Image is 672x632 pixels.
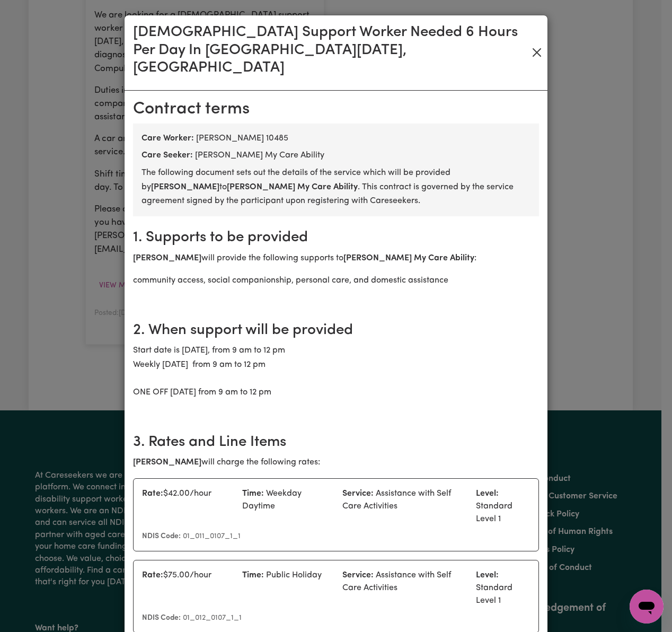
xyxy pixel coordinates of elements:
p: community access, social companionship, personal care, and domestic assistance [133,274,539,287]
p: Start date is [DATE], from 9 am to 12 pm Weekly [DATE] from 9 am to 12 pm ONE OFF [DATE] from 9 a... [133,344,539,400]
div: Assistance with Self Care Activities [336,487,470,525]
strong: Rate: [142,571,163,580]
div: Assistance with Self Care Activities [336,569,470,607]
strong: NDIS Code: [142,614,181,622]
p: will provide the following supports to : [133,251,539,265]
b: Care Seeker: [142,151,193,160]
h2: Contract terms [133,99,539,119]
iframe: Button to launch messaging window [630,590,664,624]
div: $ 75.00 /hour [136,569,236,607]
div: [PERSON_NAME] My Care Ability [142,149,530,162]
button: Close [530,44,543,61]
small: 01_012_0107_1_1 [142,614,242,622]
h2: 3. Rates and Line Items [133,434,539,452]
h3: [DEMOGRAPHIC_DATA] Support Worker Needed 6 Hours Per Day In [GEOGRAPHIC_DATA][DATE], [GEOGRAPHIC_... [133,24,530,77]
strong: Time: [242,489,264,498]
strong: Level: [476,489,499,498]
strong: NDIS Code: [142,532,181,540]
b: [PERSON_NAME] [133,254,201,262]
b: [PERSON_NAME] My Care Ability [227,183,358,191]
strong: Level: [476,571,499,580]
div: [PERSON_NAME] 10485 [142,132,530,145]
b: [PERSON_NAME] [133,458,201,467]
strong: Rate: [142,489,163,498]
p: The following document sets out the details of the service which will be provided by to . This co... [142,166,530,208]
div: Public Holiday [236,569,336,607]
div: $ 42.00 /hour [136,487,236,525]
b: [PERSON_NAME] [151,183,219,191]
b: [PERSON_NAME] My Care Ability [343,254,474,262]
strong: Service: [342,571,374,580]
div: Standard Level 1 [470,487,536,525]
strong: Time: [242,571,264,580]
h2: 1. Supports to be provided [133,229,539,247]
b: Care Worker: [142,134,194,143]
div: Weekday Daytime [236,487,336,525]
strong: Service: [342,489,374,498]
h2: 2. When support will be provided [133,322,539,340]
small: 01_011_0107_1_1 [142,532,241,540]
div: Standard Level 1 [470,569,536,607]
p: will charge the following rates: [133,455,539,469]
